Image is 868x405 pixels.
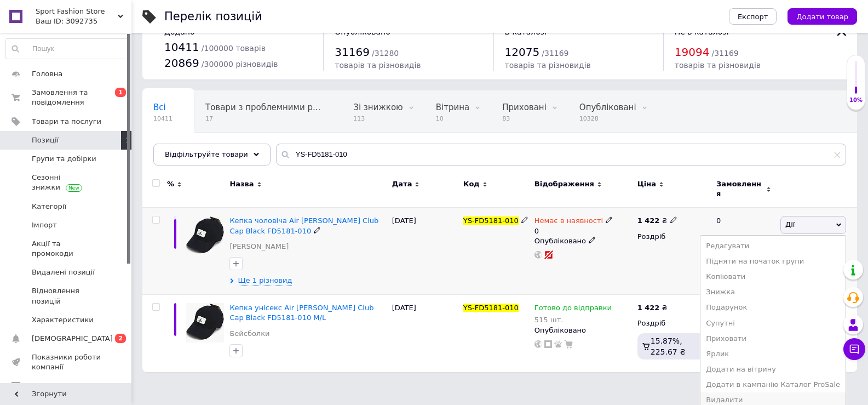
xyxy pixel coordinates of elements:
span: Товари та послуги [32,117,101,127]
button: Чат з покупцем [843,338,865,360]
li: Подарунок [700,300,846,315]
div: ₴ [637,216,677,226]
span: Код [463,179,480,189]
span: товарів та різновидів [505,61,591,70]
span: Ціна [637,179,656,189]
span: Автозаповнення характе... [153,144,270,154]
li: Копіювати [700,269,846,284]
input: Пошук по назві позиції, артикулу і пошуковим запитам [276,144,846,166]
div: Опубліковано [534,236,632,246]
li: Редагувати [700,238,846,254]
div: 0 [710,208,778,295]
span: Ще 1 різновид [238,276,292,286]
span: Вітрина [436,102,469,112]
span: Дії [785,220,795,229]
span: Додати товар [796,13,848,21]
li: Підняти на початок групи [700,254,846,269]
span: / 31280 [372,49,399,58]
div: Опубліковано [534,326,632,335]
span: Відгуки [32,381,60,391]
span: Sport Fashion Store [36,7,118,16]
span: Замовлення та повідомлення [32,88,101,107]
div: Перелік позицій [164,11,262,22]
span: 19094 [675,45,710,59]
div: 0 [534,216,613,236]
span: Імпорт [32,220,57,230]
span: Товари з проблемними р... [205,102,320,112]
li: Знижка [700,284,846,300]
span: 20869 [164,56,199,70]
div: Роздріб [637,232,707,242]
div: 515 шт. [534,316,612,324]
span: / 31169 [542,49,568,58]
img: Кепка чоловіча Air Jordan Club Cap Black FD5181-010 [186,303,224,343]
div: [DATE] [389,295,461,372]
span: [DEMOGRAPHIC_DATA] [32,334,113,344]
a: [PERSON_NAME] [229,242,289,252]
span: Дата [392,179,412,189]
span: 113 [353,115,403,123]
span: 10328 [579,115,636,123]
li: Додати в кампанію Каталог ProSale [700,377,846,392]
span: Відфільтруйте товари [165,150,248,158]
span: YS-FD5181-010 [463,304,519,312]
div: ₴ [637,303,668,313]
span: Головна [32,69,62,79]
a: Кепка унісекс Air [PERSON_NAME] Club Cap Black FD5181-010 M/L [229,304,373,322]
li: Супутні [700,316,846,331]
span: Замовлення [716,179,763,199]
span: 10 [436,115,469,123]
img: Кепка чоловіча Air Jordan Club Cap Black FD5181-010 [186,216,224,255]
span: Акції та промокоди [32,239,101,259]
div: 10% [847,96,865,104]
a: Кепка чоловіча Air [PERSON_NAME] Club Cap Black FD5181-010 [229,216,378,235]
span: Характеристики [32,315,94,325]
div: [DATE] [389,208,461,295]
span: 15.87%, 225.67 ₴ [651,336,686,356]
button: Додати товар [787,8,857,25]
span: Відновлення позицій [32,286,101,306]
li: Додати на вітрину [700,362,846,377]
span: товарів та різновидів [675,61,761,70]
span: товарів та різновидів [335,61,421,70]
span: Сезонні знижки [32,173,101,192]
span: / 300000 різновидів [202,60,278,69]
span: 1 [115,88,126,97]
input: Пошук [6,39,129,59]
span: 10411 [164,41,199,54]
span: Зі знижкою [353,102,403,112]
span: / 100000 товарів [202,44,266,53]
div: Роздріб [637,318,707,328]
span: 17 [205,115,320,123]
span: / 31169 [712,49,739,58]
span: Групи та добірки [32,154,96,164]
span: Позиції [32,135,59,145]
span: 31169 [335,45,370,59]
span: Немає в наявності [534,216,603,228]
span: Експорт [738,13,768,21]
span: Приховані [502,102,547,112]
button: Експорт [729,8,777,25]
a: Бейсболки [229,329,269,339]
span: Відображення [534,179,594,189]
span: Опубліковані [579,102,636,112]
div: Ваш ID: 3092735 [36,16,131,26]
span: YS-FD5181-010 [463,216,519,225]
b: 1 422 [637,304,660,312]
span: Показники роботи компанії [32,352,101,372]
div: Товари з проблемними різновидами [194,91,342,133]
span: 2 [115,334,126,343]
span: Всі [153,102,166,112]
span: 12075 [505,45,540,59]
li: Ярлик [700,346,846,362]
span: 10411 [153,115,173,123]
span: % [167,179,174,189]
b: 1 422 [637,216,660,225]
li: Приховати [700,331,846,346]
span: 83 [502,115,547,123]
div: Автозаповнення характеристик [142,133,292,174]
span: Категорії [32,202,66,212]
span: Назва [229,179,254,189]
